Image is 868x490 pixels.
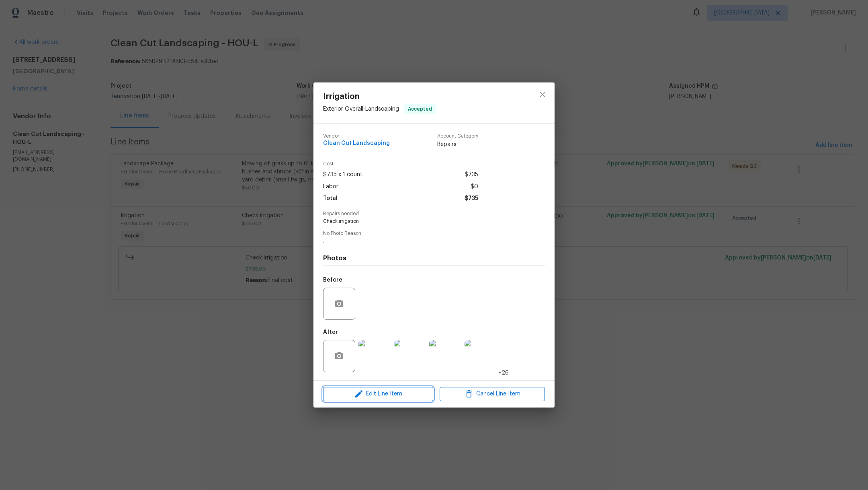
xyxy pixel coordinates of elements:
span: $735 x 1 count [323,169,362,181]
span: Vendor [323,134,390,139]
span: Clean Cut Landscaping [323,140,390,146]
span: Labor [323,181,338,193]
button: close [533,85,552,104]
span: . [323,238,523,245]
span: $735 [465,169,478,181]
span: +26 [498,369,509,377]
span: Account Category [437,134,478,139]
span: Check irrigation [323,218,523,225]
span: Cost [323,161,478,167]
button: Edit Line Item [323,387,433,401]
h4: Photos [323,254,545,262]
h5: Before [323,277,342,283]
span: Edit Line Item [325,389,431,399]
span: $0 [471,181,478,193]
span: Total [323,193,338,204]
h5: After [323,329,338,335]
span: Exterior Overall - Landscaping [323,106,399,112]
span: Accepted [405,105,435,113]
span: Cancel Line Item [442,389,542,399]
button: Cancel Line Item [440,387,545,401]
span: No Photo Reason [323,231,545,236]
span: Irrigation [323,92,436,101]
span: $735 [465,193,478,204]
span: Repairs needed [323,211,545,216]
span: Repairs [437,140,478,148]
